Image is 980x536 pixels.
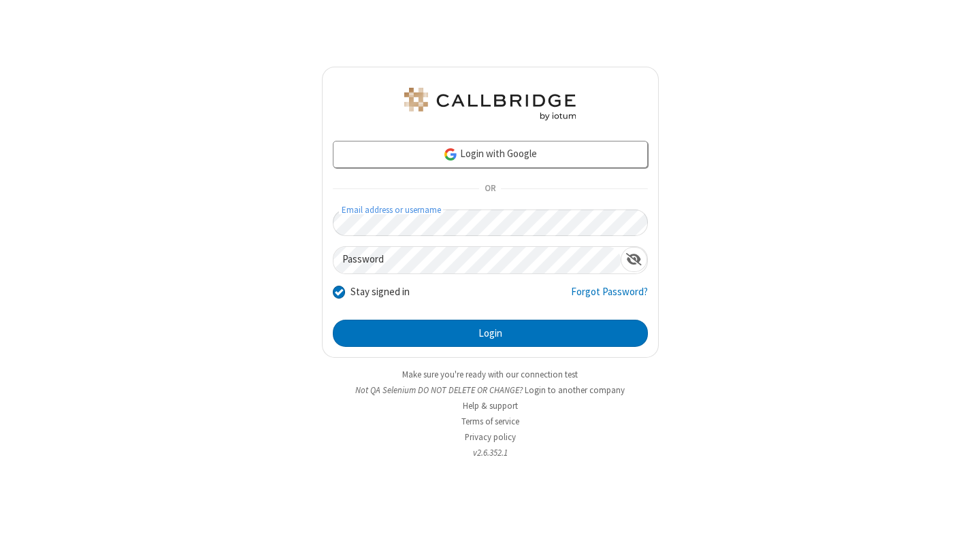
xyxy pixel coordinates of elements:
[333,141,648,168] a: Login with Google
[946,501,970,526] iframe: Chat
[322,446,659,459] li: v2.6.352.1
[333,320,648,347] button: Login
[350,284,410,300] label: Stay signed in
[463,400,518,412] a: Help & support
[333,247,621,273] input: Password
[443,147,458,162] img: google-icon.png
[402,88,578,120] img: QA Selenium DO NOT DELETE OR CHANGE
[402,369,578,380] a: Make sure you're ready with our connection test
[322,384,659,397] li: Not QA Selenium DO NOT DELETE OR CHANGE?
[479,180,501,199] span: OR
[461,416,519,427] a: Terms of service
[333,210,648,236] input: Email address or username
[571,284,648,310] a: Forgot Password?
[465,431,516,443] a: Privacy policy
[621,247,647,272] div: Show password
[525,384,625,397] button: Login to another company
